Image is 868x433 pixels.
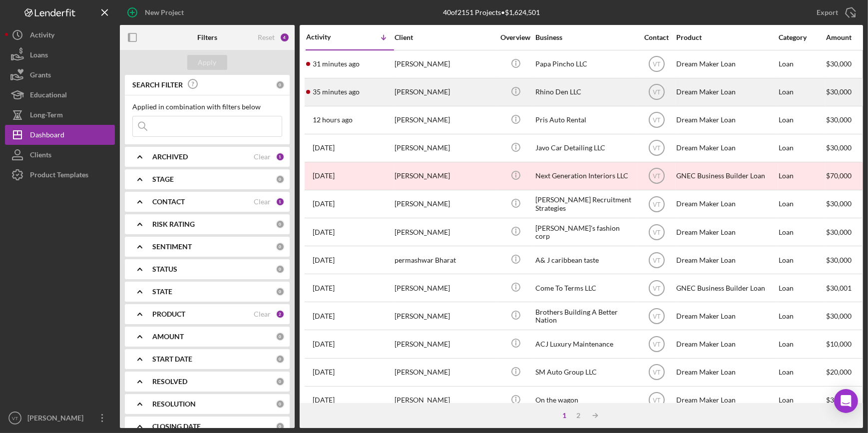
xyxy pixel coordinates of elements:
[395,191,494,217] div: [PERSON_NAME]
[313,396,335,404] time: 2025-08-16 19:30
[276,400,285,409] div: 0
[779,79,825,105] div: Loan
[30,105,63,127] div: Long-Term
[557,412,571,420] div: 1
[30,85,67,107] div: Educational
[5,65,115,85] button: Grants
[497,33,534,41] div: Overview
[276,377,285,386] div: 0
[653,145,661,152] text: VT
[676,163,776,189] div: GNEC Business Builder Loan
[276,220,285,229] div: 0
[152,220,195,228] b: RISK RATING
[313,200,335,208] time: 2025-08-20 22:25
[395,303,494,329] div: [PERSON_NAME]
[676,331,776,357] div: Dream Maker Loan
[30,65,51,87] div: Grants
[152,288,172,296] b: STATE
[826,51,864,77] div: $30,000
[254,310,271,318] div: Clear
[395,79,494,105] div: [PERSON_NAME]
[395,331,494,357] div: [PERSON_NAME]
[834,389,858,413] div: Open Intercom Messenger
[313,340,335,348] time: 2025-08-18 20:39
[313,60,360,68] time: 2025-08-25 15:41
[779,247,825,273] div: Loan
[254,153,271,161] div: Clear
[826,275,864,301] div: $30,001
[306,33,350,41] div: Activity
[826,163,864,189] div: $70,000
[779,33,825,41] div: Category
[535,303,635,329] div: Brothers Building A Better Nation
[653,285,661,292] text: VT
[676,303,776,329] div: Dream Maker Loan
[152,378,187,386] b: RESOLVED
[395,359,494,386] div: [PERSON_NAME]
[5,25,115,45] a: Activity
[676,33,776,41] div: Product
[254,198,271,206] div: Clear
[152,243,192,251] b: SENTIMENT
[653,61,661,68] text: VT
[535,51,635,77] div: Papa Pincho LLC
[152,198,185,206] b: CONTACT
[676,135,776,161] div: Dream Maker Loan
[395,275,494,301] div: [PERSON_NAME]
[817,2,838,22] div: Export
[807,2,863,22] button: Export
[676,79,776,105] div: Dream Maker Loan
[676,219,776,245] div: Dream Maker Loan
[145,2,184,22] div: New Project
[395,247,494,273] div: permashwar Bharat
[535,247,635,273] div: A& J caribbean taste
[535,359,635,386] div: SM Auto Group LLC
[653,201,661,208] text: VT
[676,387,776,414] div: Dream Maker Loan
[152,423,201,431] b: CLOSING DATE
[653,341,661,348] text: VT
[276,310,285,319] div: 2
[132,103,282,111] div: Applied in combination with filters below
[653,229,661,236] text: VT
[443,8,540,16] div: 40 of 2151 Projects • $1,624,501
[779,163,825,189] div: Loan
[779,359,825,386] div: Loan
[535,191,635,217] div: [PERSON_NAME] Recruitment Strategies
[826,303,864,329] div: $30,000
[653,369,661,376] text: VT
[258,33,275,41] div: Reset
[779,135,825,161] div: Loan
[132,81,183,89] b: SEARCH FILTER
[313,172,335,180] time: 2025-08-21 20:48
[30,125,64,147] div: Dashboard
[313,228,335,236] time: 2025-08-20 18:27
[5,408,115,428] button: VT[PERSON_NAME]
[30,45,48,67] div: Loans
[779,331,825,357] div: Loan
[535,107,635,133] div: Pris Auto Rental
[152,265,177,273] b: STATUS
[535,163,635,189] div: Next Generation Interiors LLC
[676,359,776,386] div: Dream Maker Loan
[395,33,494,41] div: Client
[395,107,494,133] div: [PERSON_NAME]
[5,45,115,65] a: Loans
[5,85,115,105] a: Educational
[571,412,585,420] div: 2
[280,32,290,42] div: 4
[779,275,825,301] div: Loan
[313,116,353,124] time: 2025-08-25 03:53
[535,135,635,161] div: Javo Car Detailing LLC
[5,105,115,125] button: Long-Term
[779,191,825,217] div: Loan
[30,25,54,47] div: Activity
[535,79,635,105] div: Rhino Den LLC
[276,265,285,274] div: 0
[395,135,494,161] div: [PERSON_NAME]
[152,333,184,341] b: AMOUNT
[826,33,864,41] div: Amount
[779,51,825,77] div: Loan
[5,125,115,145] button: Dashboard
